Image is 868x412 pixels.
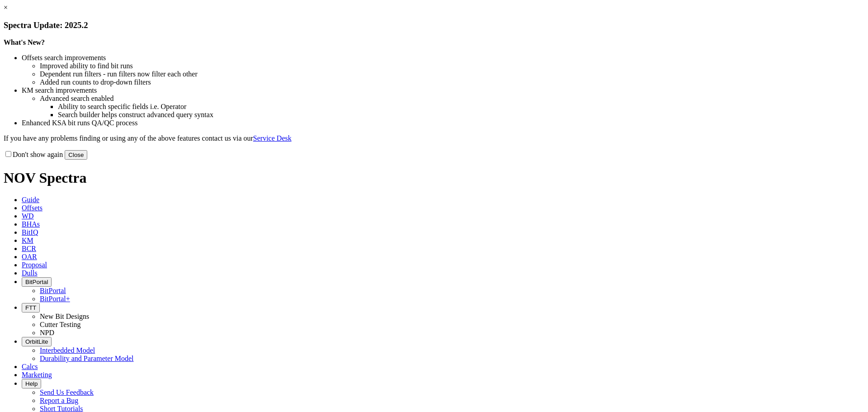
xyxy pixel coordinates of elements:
a: New Bit Designs [40,313,89,320]
h1: NOV Spectra [4,170,864,186]
h3: Spectra Update: 2025.2 [4,20,864,30]
span: WD [22,212,34,220]
span: BitPortal [25,279,48,285]
button: Close [65,150,87,160]
span: Offsets [22,204,42,212]
li: KM search improvements [22,86,864,95]
a: Cutter Testing [40,321,81,328]
span: BHAs [22,220,40,228]
span: Guide [22,196,39,204]
li: Enhanced KSA bit runs QA/QC process [22,119,864,127]
li: Offsets search improvements [22,54,864,62]
a: NPD [40,329,54,336]
span: FTT [25,304,36,311]
p: If you have any problems finding or using any of the above features contact us via our [4,134,864,142]
label: Don't show again [4,151,63,158]
a: Report a Bug [40,397,78,404]
li: Improved ability to find bit runs [40,62,864,70]
span: Dulls [22,269,38,277]
span: Calcs [22,363,38,370]
span: OrbitLite [25,338,48,345]
span: Marketing [22,371,52,379]
span: BitIQ [22,228,38,236]
li: Advanced search enabled [40,95,864,103]
li: Ability to search specific fields i.e. Operator [58,103,864,111]
a: Durability and Parameter Model [40,355,134,362]
a: Send Us Feedback [40,388,94,396]
strong: What's New? [4,38,45,46]
a: BitPortal+ [40,295,70,303]
li: Added run counts to drop-down filters [40,78,864,86]
li: Search builder helps construct advanced query syntax [58,111,864,119]
span: OAR [22,253,37,260]
a: Service Desk [253,134,292,142]
span: Help [25,380,38,387]
a: BitPortal [40,287,66,294]
li: Dependent run filters - run filters now filter each other [40,70,864,78]
a: × [4,4,8,11]
input: Don't show again [5,151,11,157]
span: KM [22,237,33,244]
a: Interbedded Model [40,346,95,354]
span: BCR [22,245,36,252]
span: Proposal [22,261,47,269]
